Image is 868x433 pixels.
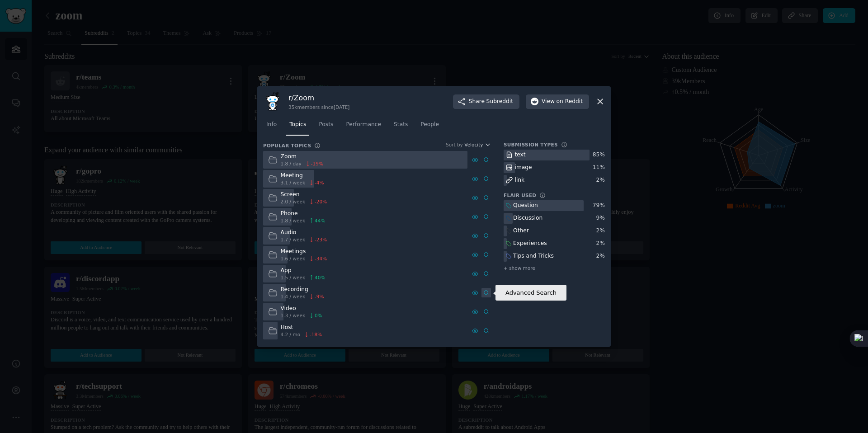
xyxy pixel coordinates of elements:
div: 2 % [596,252,605,260]
span: -23 % [315,236,327,243]
img: Zoom [263,92,282,111]
div: Tips and Tricks [513,252,554,260]
span: Posts [319,121,333,129]
span: 2.0 / week [281,198,306,205]
span: 1.5 / week [281,274,306,281]
span: View [542,98,583,106]
div: 85 % [593,151,605,159]
div: Host [281,324,322,332]
div: 35k members since [DATE] [288,104,349,110]
span: Subreddit [486,98,513,106]
div: Question [513,202,538,210]
span: -19 % [311,160,323,167]
div: Audio [281,229,327,237]
div: Phone [281,210,325,218]
span: -9 % [315,293,324,300]
a: Posts [316,118,336,136]
span: People [420,121,439,129]
span: Share [469,98,513,106]
span: Performance [346,121,381,129]
div: Sort by [446,141,463,148]
div: Video [281,305,322,313]
span: 1.4 / week [281,293,306,300]
div: Discussion [513,214,542,222]
span: Info [266,121,277,129]
div: 79 % [593,202,605,210]
div: image [515,164,532,172]
span: -4 % [315,179,324,186]
span: 3.1 / week [281,179,306,186]
div: 9 % [596,214,605,222]
h3: Popular Topics [263,142,311,149]
a: People [417,118,442,136]
div: text [515,151,526,159]
span: 1.8 / week [281,217,306,224]
a: Info [263,118,280,136]
span: -18 % [310,331,322,338]
span: 1.6 / week [281,255,306,262]
a: Advanced Search [481,288,491,297]
div: Recording [281,286,324,294]
div: Meetings [281,248,327,256]
span: 0 % [315,312,322,319]
div: App [281,267,325,275]
span: Velocity [464,141,483,148]
button: ShareSubreddit [453,94,519,109]
span: on Reddit [557,98,583,106]
span: 4.2 / mo [281,331,301,338]
div: Zoom [281,153,323,161]
h3: Submission Types [504,141,558,148]
h3: r/ Zoom [288,93,349,103]
div: Experiences [513,240,547,248]
span: 40 % [315,274,325,281]
div: Other [513,227,529,235]
a: Performance [343,118,384,136]
div: Screen [281,191,327,199]
span: Topics [289,121,306,129]
button: Viewon Reddit [526,94,589,109]
span: 1.3 / week [281,312,306,319]
span: -34 % [315,255,327,262]
div: 2 % [596,176,605,184]
span: 44 % [315,217,325,224]
div: link [515,176,525,184]
a: Stats [391,118,411,136]
a: Topics [286,118,309,136]
div: 11 % [593,164,605,172]
div: Meeting [281,172,324,180]
button: Velocity [464,141,491,148]
span: 1.8 / day [281,160,302,167]
div: 2 % [596,240,605,248]
h3: Flair Used [504,192,536,198]
span: + show more [504,265,535,271]
span: 1.7 / week [281,236,306,243]
span: Stats [394,121,408,129]
span: -20 % [315,198,327,205]
div: 2 % [596,227,605,235]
